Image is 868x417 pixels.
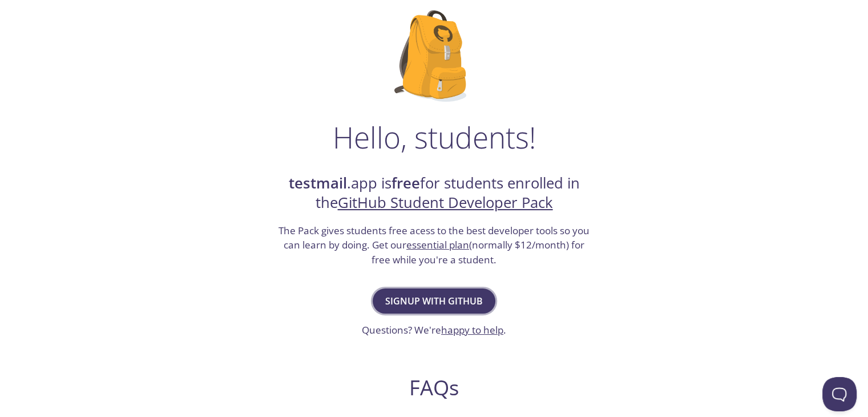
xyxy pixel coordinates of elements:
[406,238,469,251] a: essential plan
[385,293,483,309] span: Signup with GitHub
[373,288,495,314] button: Signup with GitHub
[822,377,857,411] iframe: Help Scout Beacon - Open
[441,323,503,336] a: happy to help
[277,223,591,267] h3: The Pack gives students free acess to the best developer tools so you can learn by doing. Get our...
[362,323,506,338] h3: Questions? We're .
[338,193,553,212] a: GitHub Student Developer Pack
[215,375,653,400] h2: FAQs
[289,173,347,193] strong: testmail
[333,120,536,154] h1: Hello, students!
[277,174,591,213] h2: .app is for students enrolled in the
[391,173,420,193] strong: free
[394,10,474,102] img: github-student-backpack.png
